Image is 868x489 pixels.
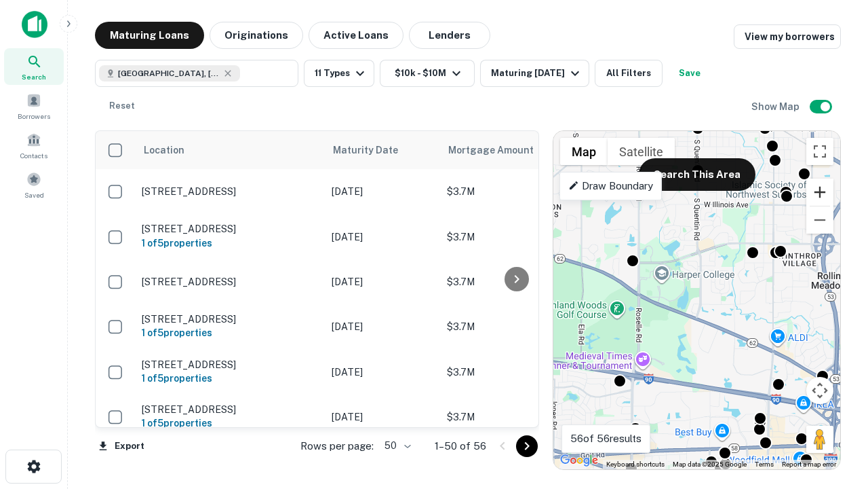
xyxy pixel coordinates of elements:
p: [STREET_ADDRESS] [142,223,318,235]
h6: Show Map [751,99,802,114]
p: [DATE] [332,319,433,334]
span: Borrowers [18,111,50,122]
a: Open this area in Google Maps (opens a new window) [557,452,601,469]
div: 50 [379,436,413,456]
p: [DATE] [332,365,433,380]
button: 11 Types [304,60,374,87]
button: Reset [100,92,144,120]
th: Location [135,131,325,169]
h6: 1 of 5 properties [142,416,318,431]
img: Google [557,452,601,469]
span: Location [143,142,184,158]
h6: 1 of 5 properties [142,371,318,386]
p: [STREET_ADDRESS] [142,313,318,325]
button: Export [95,436,148,456]
iframe: Chat Widget [800,380,868,446]
button: Show street map [560,138,608,165]
h6: 1 of 5 properties [142,325,318,340]
span: [GEOGRAPHIC_DATA], [GEOGRAPHIC_DATA] [118,67,220,79]
span: Search [22,71,46,82]
div: 0 0 [553,131,840,469]
button: Map camera controls [806,377,833,404]
th: Mortgage Amount [440,131,589,169]
p: [DATE] [332,410,433,424]
a: Contacts [4,127,64,164]
img: capitalize-icon.png [22,11,47,38]
p: $3.7M [447,230,583,244]
button: $10k - $10M [380,60,475,87]
p: 1–50 of 56 [435,438,486,454]
a: Saved [4,166,64,203]
p: [STREET_ADDRESS] [142,403,318,416]
p: [STREET_ADDRESS] [142,359,318,371]
button: Show satellite imagery [608,138,675,165]
button: Lenders [409,22,490,49]
p: [STREET_ADDRESS] [142,185,318,198]
p: [DATE] [332,184,433,199]
p: $3.7M [447,319,583,334]
button: Zoom out [806,206,833,234]
button: Originations [210,22,303,49]
button: Save your search to get updates of matches that match your search criteria. [668,60,711,87]
button: Go to next page [516,435,538,457]
span: Saved [24,189,44,200]
a: Report a map error [782,460,836,468]
p: $3.7M [447,410,583,424]
p: 56 of 56 results [570,431,642,447]
a: Terms (opens in new tab) [755,460,774,468]
a: View my borrowers [734,24,841,49]
button: Maturing [DATE] [480,60,589,87]
p: [STREET_ADDRESS] [142,276,318,288]
span: Map data ©2025 Google [673,460,747,468]
button: Search This Area [639,158,755,191]
h6: 1 of 5 properties [142,236,318,251]
button: All Filters [595,60,663,87]
a: Search [4,48,64,85]
button: Maturing Loans [95,22,204,49]
span: Maturity Date [333,142,416,158]
th: Maturity Date [325,131,440,169]
p: [DATE] [332,230,433,244]
button: Keyboard shortcuts [606,460,665,469]
a: Borrowers [4,88,64,124]
span: Mortgage Amount [448,142,551,158]
p: Draw Boundary [568,178,653,194]
p: $3.7M [447,274,583,289]
p: $3.7M [447,365,583,380]
p: Rows per page: [300,438,374,454]
button: Toggle fullscreen view [806,138,833,165]
p: $3.7M [447,184,583,199]
div: Maturing [DATE] [491,65,583,81]
button: Zoom in [806,179,833,206]
p: [DATE] [332,274,433,289]
span: Contacts [20,150,47,161]
button: Active Loans [309,22,403,49]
